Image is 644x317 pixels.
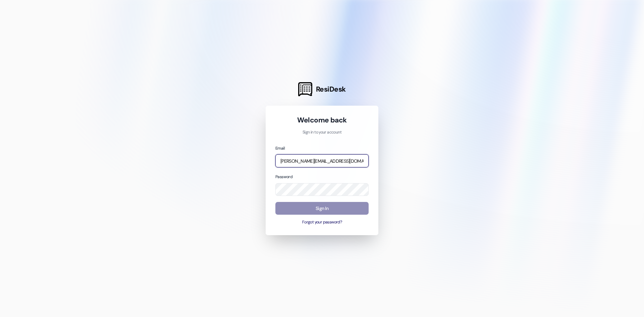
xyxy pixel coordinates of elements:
label: Password [275,174,292,179]
button: Sign In [275,202,369,215]
span: ResiDesk [316,85,346,94]
h1: Welcome back [275,115,369,125]
button: Forgot your password? [275,219,369,225]
input: name@example.com [275,154,369,167]
p: Sign in to your account [275,129,369,136]
label: Email [275,146,285,151]
img: ResiDesk Logo [298,82,312,96]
